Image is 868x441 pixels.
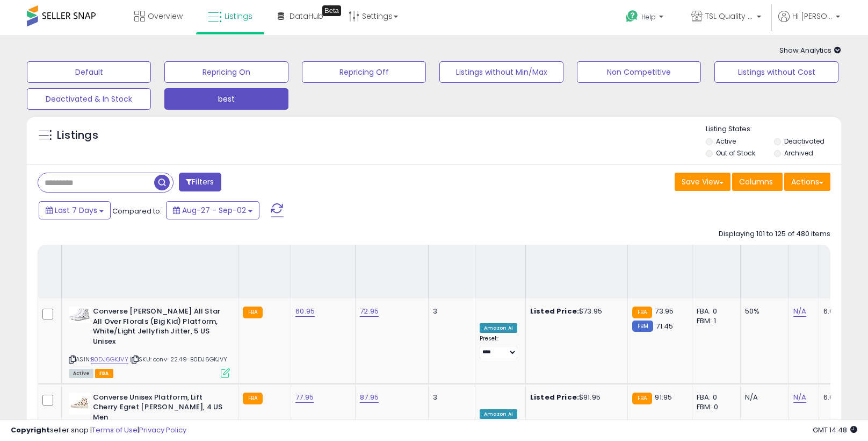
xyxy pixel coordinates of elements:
span: Help [641,12,656,22]
button: Columns [732,173,783,191]
button: Non Competitive [577,61,701,83]
button: Listings without Cost [714,61,838,83]
a: 77.95 [295,392,314,403]
div: 50% [745,307,780,316]
span: FBA [95,369,113,378]
button: best [164,88,288,110]
b: Converse Unisex Platform, Lift Cherry Egret [PERSON_NAME], 4 US Men [93,393,223,425]
strong: Copyright [11,425,50,435]
label: Archived [784,148,813,158]
div: 6.62 [823,393,861,402]
button: Last 7 Days [39,201,111,219]
a: B0DJ6GKJVY [91,355,128,364]
a: Help [617,2,674,35]
h5: Listings [57,128,98,143]
div: FBM: 1 [697,316,732,326]
button: Deactivated & In Stock [27,88,151,110]
a: N/A [793,392,806,403]
b: Listed Price: [530,392,579,402]
div: Displaying 101 to 125 of 480 items [719,229,830,239]
button: Actions [784,173,830,191]
p: Listing States: [706,124,841,134]
div: ASIN: [69,307,230,376]
button: Listings without Min/Max [439,61,563,83]
small: FBA [243,393,263,404]
div: Preset: [480,335,517,359]
span: 71.45 [656,321,673,331]
small: FBA [632,307,652,318]
div: FBA: 0 [697,393,732,402]
span: Listings [225,11,252,22]
div: $73.95 [530,307,619,316]
span: TSL Quality Products [705,11,754,22]
small: FBA [632,393,652,404]
img: 31nwF4W5JtL._SL40_.jpg [69,393,90,414]
span: Columns [739,176,773,187]
button: Filters [179,173,221,191]
span: 2025-09-10 14:48 GMT [813,425,857,435]
span: 91.95 [655,392,672,402]
a: 72.95 [360,306,379,317]
div: FBA: 0 [697,307,732,316]
img: 31E5YWsvwfL._SL40_.jpg [69,307,90,323]
a: N/A [793,306,806,317]
span: Aug-27 - Sep-02 [182,205,246,216]
button: Save View [675,173,730,191]
span: All listings currently available for purchase on Amazon [69,369,93,378]
i: Get Help [625,10,639,23]
button: Repricing On [164,61,288,83]
label: Deactivated [784,137,824,146]
div: Amazon AI [480,323,517,333]
div: 3 [433,307,466,316]
div: N/A [745,393,780,402]
button: Default [27,61,151,83]
small: FBA [243,307,263,318]
a: Terms of Use [92,425,138,435]
span: | SKU: conv-22.49-B0DJ6GKJVY [130,355,228,364]
div: 6.05 [823,307,861,316]
button: Repricing Off [302,61,426,83]
div: Tooltip anchor [322,5,341,16]
a: 87.95 [360,392,379,403]
a: Privacy Policy [139,425,186,435]
button: Aug-27 - Sep-02 [166,201,259,219]
a: Hi [PERSON_NAME] [778,11,840,35]
label: Active [716,137,736,146]
span: Show Analytics [779,45,841,55]
b: Listed Price: [530,306,579,316]
a: 60.95 [295,306,315,317]
div: 3 [433,393,466,402]
div: FBM: 0 [697,402,732,412]
span: Last 7 Days [55,205,97,216]
span: DataHub [290,11,323,22]
span: Compared to: [112,206,162,216]
label: Out of Stock [716,148,755,158]
span: Hi [PERSON_NAME] [792,11,833,22]
b: Converse [PERSON_NAME] All Star All Over Florals (Big Kid) Platform, White/Light Jellyfish Jitter... [93,307,223,349]
small: FBM [632,321,653,332]
span: Overview [148,11,183,22]
div: seller snap | | [11,425,186,436]
div: $91.95 [530,393,619,402]
span: 73.95 [655,306,674,316]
